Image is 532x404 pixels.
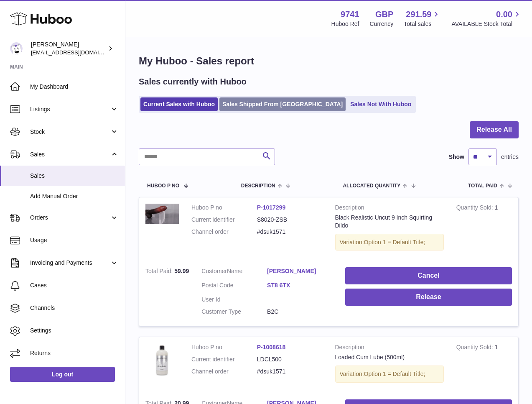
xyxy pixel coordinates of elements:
[501,153,519,161] span: entries
[456,344,495,353] strong: Quantity Sold
[267,308,333,316] dd: B2C
[347,97,414,111] a: Sales Not With Huboo
[341,9,359,20] strong: 9741
[364,239,425,245] span: Option 1 = Default Title;
[139,54,519,68] h1: My Huboo - Sales report
[345,267,512,284] button: Cancel
[30,259,110,267] span: Invoicing and Payments
[335,234,444,251] div: Variation:
[219,97,346,111] a: Sales Shipped From [GEOGRAPHIC_DATA]
[191,204,257,212] dt: Huboo P no
[140,97,218,111] a: Current Sales with Huboo
[257,368,323,376] dd: #dsuk1571
[364,371,425,377] span: Option 1 = Default Title;
[30,105,110,113] span: Listings
[30,192,119,200] span: Add Manual Order
[30,281,119,289] span: Cases
[257,355,323,363] dd: LDCL500
[267,267,333,275] a: [PERSON_NAME]
[404,20,441,28] span: Total sales
[201,308,267,316] dt: Customer Type
[145,343,179,377] img: LoadedCumLube1.webp
[370,20,394,28] div: Currency
[451,20,522,28] span: AVAILABLE Stock Total
[30,236,119,244] span: Usage
[201,296,267,304] dt: User Id
[139,76,247,87] h2: Sales currently with Huboo
[201,267,267,277] dt: Name
[10,367,115,382] a: Log out
[257,204,286,211] a: P-1017299
[201,281,267,291] dt: Postal Code
[468,183,497,189] span: Total paid
[451,9,522,28] a: 0.00 AVAILABLE Stock Total
[30,214,110,222] span: Orders
[375,9,393,20] strong: GBP
[335,353,444,361] div: Loaded Cum Lube (500ml)
[267,281,333,289] a: ST8 6TX
[30,128,110,136] span: Stock
[335,343,444,353] strong: Description
[30,349,119,357] span: Returns
[406,9,431,20] span: 291.59
[449,153,464,161] label: Show
[257,216,323,224] dd: S8020-ZSB
[191,228,257,236] dt: Channel order
[191,216,257,224] dt: Current identifier
[345,289,512,306] button: Release
[145,268,174,276] strong: Total Paid
[335,366,444,383] div: Variation:
[31,49,123,56] span: [EMAIL_ADDRESS][DOMAIN_NAME]
[191,355,257,363] dt: Current identifier
[145,204,179,224] img: 2_a6724cc3-468a-4681-b501-316aa366c254.gif
[496,9,512,20] span: 0.00
[450,197,518,261] td: 1
[147,183,179,189] span: Huboo P no
[241,183,275,189] span: Description
[31,41,106,56] div: [PERSON_NAME]
[331,20,359,28] div: Huboo Ref
[30,151,110,159] span: Sales
[450,337,518,393] td: 1
[30,304,119,312] span: Channels
[10,42,23,55] img: ajcmarketingltd@gmail.com
[335,204,444,214] strong: Description
[30,172,119,180] span: Sales
[174,268,189,274] span: 59.99
[30,327,119,335] span: Settings
[335,214,444,230] div: Black Realistic Uncut 9 Inch Squirting Dildo
[470,121,519,138] button: Release All
[257,228,323,236] dd: #dsuk1571
[257,344,286,350] a: P-1008618
[201,268,227,274] span: Customer
[404,9,441,28] a: 291.59 Total sales
[30,83,119,91] span: My Dashboard
[191,343,257,351] dt: Huboo P no
[343,183,400,189] span: ALLOCATED Quantity
[456,204,495,213] strong: Quantity Sold
[191,368,257,376] dt: Channel order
